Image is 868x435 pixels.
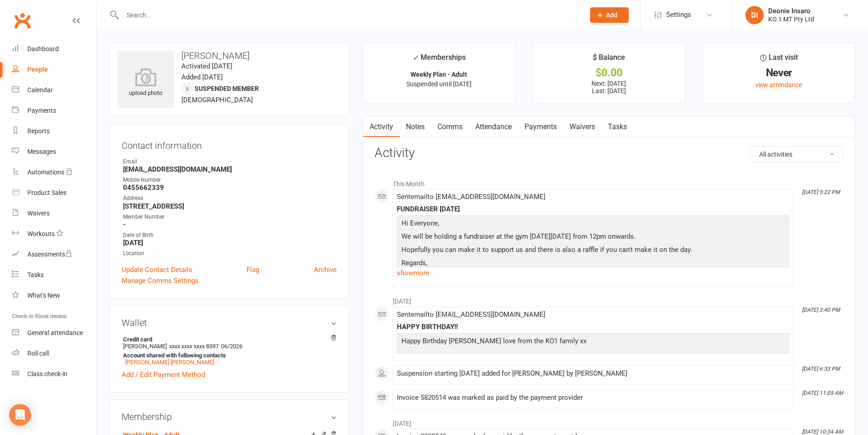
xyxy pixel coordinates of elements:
a: Waivers [563,116,601,137]
div: People [27,66,48,73]
p: Hi Everyone, [399,218,787,231]
a: show more [397,267,789,279]
a: General attendance kiosk mode [12,323,96,343]
div: Roll call [27,350,49,357]
h3: Activity [375,146,843,160]
li: [DATE] [375,292,843,306]
button: Add [590,7,629,23]
p: Hopefully you can make it to support us and there is also a raffle if you can't make it on the day. [399,244,787,257]
strong: Weekly Plan - Adult [411,71,467,78]
span: 06/2026 [221,343,242,350]
a: People [12,59,96,80]
a: Waivers [12,203,96,224]
a: Product Sales [12,183,96,203]
div: Class check-in [27,370,67,377]
div: Memberships [412,52,466,68]
div: Messages [27,148,56,155]
div: HAPPY BIRTHDAY!! [397,323,789,331]
div: Dashboard [27,45,59,52]
strong: [DATE] [123,239,337,247]
span: Sent email to [EMAIL_ADDRESS][DOMAIN_NAME] [397,310,545,319]
strong: Credit card [123,336,332,343]
i: [DATE] 3:40 PM [802,307,840,313]
a: Notes [400,116,431,137]
a: Tasks [601,116,633,137]
span: xxxx xxxx xxxx 8597 [169,343,219,350]
div: Workouts [27,230,55,237]
a: [PERSON_NAME] [PERSON_NAME] [125,359,214,366]
strong: Account shared with following contacts [123,352,332,359]
span: Sent email to [EMAIL_ADDRESS][DOMAIN_NAME] [397,193,545,201]
div: Tasks [27,271,44,278]
div: $0.00 [541,68,677,78]
div: KO.1 MT Pty Ltd [768,15,814,23]
i: [DATE] 11:05 AM [802,390,843,396]
a: Class kiosk mode [12,364,96,384]
li: [DATE] [375,414,843,429]
span: [DEMOGRAPHIC_DATA] [181,96,253,104]
div: Member Number [123,213,337,221]
a: Clubworx [11,9,34,32]
a: Manage Comms Settings [122,275,199,286]
h3: Wallet [122,318,337,328]
a: Reports [12,121,96,142]
div: Last visit [760,52,798,68]
h3: Membership [122,412,337,422]
div: $ Balance [593,52,625,68]
div: What's New [27,292,60,299]
time: Added [DATE] [181,73,223,81]
span: Suspended member [195,85,259,92]
div: Email [123,157,337,166]
a: Roll call [12,343,96,364]
p: We will be holding a fundraiser at the gym [DATE][DATE] from 12pm onwards. [399,231,787,244]
time: Activated [DATE] [181,62,232,70]
div: Calendar [27,86,53,94]
span: Add [606,11,617,19]
li: [PERSON_NAME] [122,335,337,367]
li: This Month [375,174,843,189]
p: Next: [DATE] Last: [DATE] [541,80,677,94]
p: Regards, [399,257,787,271]
p: Happy Birthday [PERSON_NAME] love from the KO1 family xx [399,335,787,349]
a: Add / Edit Payment Method [122,369,205,380]
a: Attendance [469,116,518,137]
h3: [PERSON_NAME] [117,51,341,61]
div: Payments [27,107,56,114]
div: Address [123,194,337,203]
a: Update Contact Details [122,264,192,275]
a: Archive [314,264,337,275]
div: Automations [27,168,64,176]
a: Messages [12,142,96,162]
input: Search... [120,9,578,21]
div: Open Intercom Messenger [9,404,31,426]
a: Flag [247,264,259,275]
a: Assessments [12,244,96,265]
div: Invoice 5820514 was marked as paid by the payment provider [397,394,789,402]
span: Settings [666,5,691,25]
i: [DATE] 5:22 PM [802,189,840,195]
div: DI [745,6,764,24]
strong: 0455662339 [123,183,337,192]
div: Location [123,249,337,258]
div: Never [711,68,847,78]
a: Payments [518,116,563,137]
div: Product Sales [27,189,67,196]
div: FUNDRAISER [DATE] [397,205,789,213]
a: Tasks [12,265,96,285]
a: Payments [12,100,96,121]
i: [DATE] 10:34 AM [802,429,843,435]
a: Comms [431,116,469,137]
i: [DATE] 6:33 PM [802,366,840,372]
div: General attendance [27,329,83,336]
div: upload photo [117,68,174,98]
strong: - [123,220,337,229]
div: Waivers [27,210,50,217]
a: What's New [12,285,96,306]
div: Assessments [27,251,72,258]
a: Calendar [12,80,96,100]
a: Workouts [12,224,96,244]
div: Deonie Insaro [768,7,814,15]
a: Activity [363,116,400,137]
span: Suspended until [DATE] [406,80,472,88]
strong: [EMAIL_ADDRESS][DOMAIN_NAME] [123,165,337,173]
